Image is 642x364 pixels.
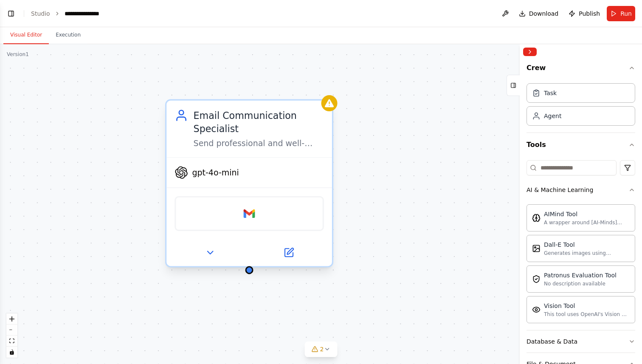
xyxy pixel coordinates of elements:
[6,313,17,324] button: zoom in
[532,244,541,253] img: Dalletool
[544,250,630,257] div: Generates images using OpenAI's Dall-E model.
[194,109,324,135] div: Email Communication Specialist
[6,313,17,358] div: React Flow controls
[529,9,559,18] span: Download
[305,341,338,357] button: 2
[7,51,29,58] div: Version 1
[523,48,537,56] button: Collapse right sidebar
[527,80,635,133] div: Crew
[194,138,324,149] div: Send professional and well-formatted emails to {recipient_email} with the subject {email_subject}...
[3,26,49,44] button: Visual Editor
[49,26,87,44] button: Execution
[620,9,632,18] span: Run
[516,44,523,364] button: Toggle Sidebar
[6,347,17,358] button: toggle interactivity
[527,201,635,330] div: AI & Machine Learning
[192,167,239,178] span: gpt-4o-mini
[31,10,50,17] a: Studio
[320,345,324,353] span: 2
[6,336,17,347] button: fit view
[527,133,635,157] button: Tools
[544,210,630,218] div: AIMind Tool
[544,219,630,226] div: A wrapper around [AI-Minds]([URL][DOMAIN_NAME]). Useful for when you need answers to questions fr...
[565,6,603,21] button: Publish
[241,206,257,222] img: Google gmail
[544,89,557,97] div: Task
[165,102,333,270] div: Email Communication SpecialistSend professional and well-formatted emails to {recipient_email} wi...
[532,214,541,222] img: Aimindtool
[5,8,17,20] button: Show left sidebar
[31,9,108,18] nav: breadcrumb
[251,245,327,261] button: Open in side panel
[607,6,635,21] button: Run
[544,302,630,310] div: Vision Tool
[579,9,600,18] span: Publish
[527,186,593,194] div: AI & Machine Learning
[532,305,541,314] img: Visiontool
[6,324,17,336] button: zoom out
[532,275,541,283] img: Patronusevaltool
[544,271,617,279] div: Patronus Evaluation Tool
[527,337,577,346] div: Database & Data
[544,240,630,249] div: Dall-E Tool
[527,179,635,201] button: AI & Machine Learning
[515,6,562,21] button: Download
[527,330,635,353] button: Database & Data
[544,311,630,318] div: This tool uses OpenAI's Vision API to describe the contents of an image.
[527,59,635,80] button: Crew
[544,112,561,120] div: Agent
[544,280,617,287] div: No description available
